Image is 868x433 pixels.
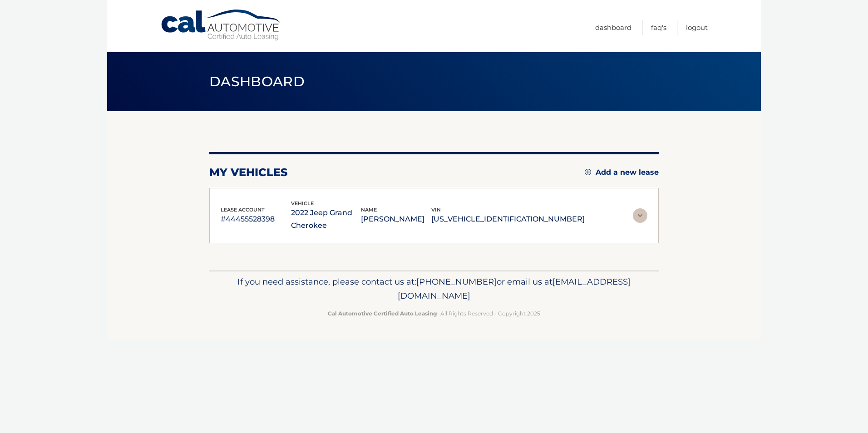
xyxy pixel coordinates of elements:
p: #44455528398 [221,213,291,226]
span: name [361,207,377,213]
span: vehicle [291,200,314,207]
p: If you need assistance, please contact us at: or email us at [215,275,653,304]
p: - All Rights Reserved - Copyright 2025 [215,309,653,318]
img: add.svg [585,169,591,175]
h2: my vehicles [209,166,288,179]
a: FAQ's [651,20,666,35]
strong: Cal Automotive Certified Auto Leasing [328,310,437,317]
a: Add a new lease [585,168,659,177]
p: [US_VEHICLE_IDENTIFICATION_NUMBER] [431,213,585,226]
p: [PERSON_NAME] [361,213,431,226]
img: accordion-rest.svg [633,208,647,223]
p: 2022 Jeep Grand Cherokee [291,207,361,232]
a: Dashboard [595,20,631,35]
span: Dashboard [209,73,305,90]
span: vin [431,207,441,213]
a: Logout [686,20,708,35]
span: lease account [221,207,265,213]
span: [PHONE_NUMBER] [416,276,497,287]
a: Cal Automotive [160,9,283,41]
